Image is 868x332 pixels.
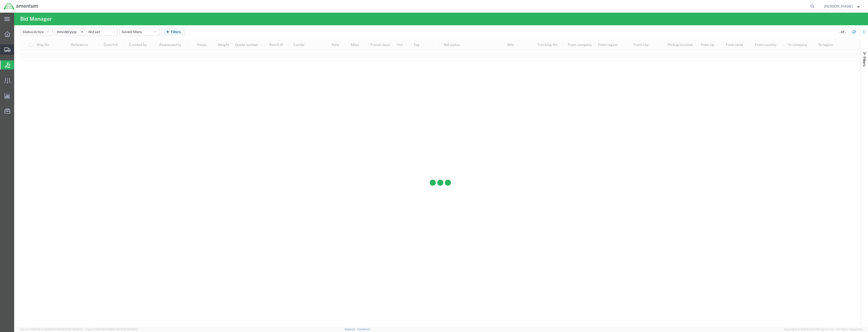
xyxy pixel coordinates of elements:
span: [DATE] 09:39:01 [117,328,138,331]
button: [PERSON_NAME] [824,3,861,9]
span: Joe Ricklefs [824,4,853,9]
a: Feedback [357,328,370,331]
span: Client: 2025.19.0-129fbcf [85,328,138,331]
span: Active [34,30,44,34]
span: Server: 2025.19.0-49328d0a35e [20,328,83,331]
img: logo [4,3,38,10]
span: Filters [862,57,866,66]
button: Status:Active [20,28,53,36]
h4: Bid Manager [20,13,52,25]
a: Support [345,328,357,331]
span: [DATE] 09:50:51 [62,328,83,331]
button: Filters [162,28,185,36]
button: Saved filters [119,28,160,36]
span: Copyright © [DATE]-[DATE] Agistix Inc., All Rights Reserved [784,327,862,331]
input: Not set [86,28,117,36]
div: - of - [839,29,848,35]
input: Not set [55,28,86,36]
